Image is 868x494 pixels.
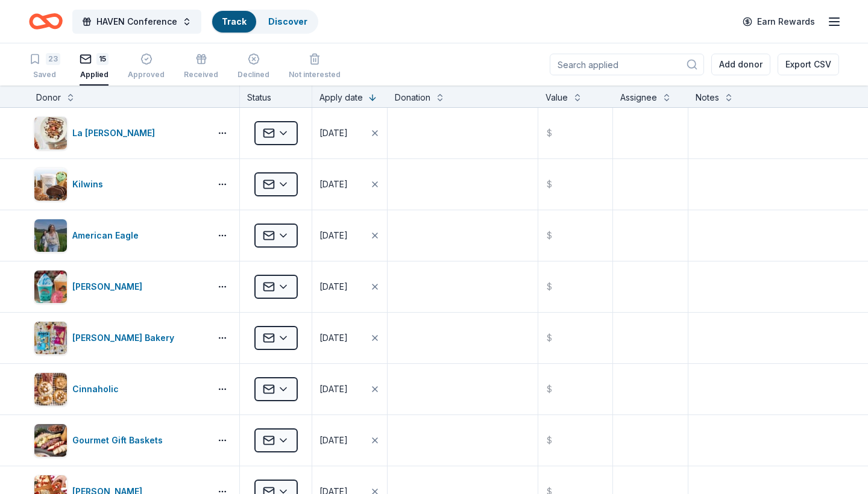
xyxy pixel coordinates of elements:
[128,70,165,80] div: Approved
[550,54,704,75] input: Search applied
[29,48,60,86] button: 23Saved
[34,321,206,355] button: Image for Bobo's Bakery[PERSON_NAME] Bakery
[34,424,67,457] img: Image for Gourmet Gift Baskets
[72,382,124,396] div: Cinnaholic
[128,48,165,86] button: Approved
[211,10,318,34] button: TrackDiscover
[312,159,387,210] button: [DATE]
[96,53,108,65] div: 15
[80,48,108,86] button: 15Applied
[546,90,568,105] div: Value
[34,322,67,354] img: Image for Bobo's Bakery
[319,280,348,294] div: [DATE]
[34,270,67,303] img: Image for Bahama Buck's
[240,86,312,107] div: Status
[72,10,201,34] button: HAVEN Conference
[289,70,341,80] div: Not interested
[312,415,387,466] button: [DATE]
[72,280,147,294] div: [PERSON_NAME]
[184,70,218,80] div: Received
[711,54,770,75] button: Add donor
[222,16,247,27] a: Track
[36,90,61,105] div: Donor
[46,53,60,65] div: 23
[34,219,206,252] button: Image for American EagleAmerican Eagle
[34,167,206,201] button: Image for KilwinsKilwins
[319,433,348,448] div: [DATE]
[72,126,160,140] div: La [PERSON_NAME]
[29,7,63,36] a: Home
[96,14,177,29] span: HAVEN Conference
[319,331,348,345] div: [DATE]
[395,90,430,105] div: Donation
[319,90,363,105] div: Apply date
[72,228,143,243] div: American Eagle
[289,48,341,86] button: Not interested
[312,108,387,158] button: [DATE]
[319,382,348,396] div: [DATE]
[34,373,67,405] img: Image for Cinnaholic
[735,11,822,33] a: Earn Rewards
[80,70,108,80] div: Applied
[72,433,168,448] div: Gourmet Gift Baskets
[34,372,206,406] button: Image for CinnaholicCinnaholic
[72,177,108,192] div: Kilwins
[312,313,387,363] button: [DATE]
[696,90,719,105] div: Notes
[319,126,348,140] div: [DATE]
[312,261,387,312] button: [DATE]
[312,210,387,261] button: [DATE]
[184,48,218,86] button: Received
[34,168,67,201] img: Image for Kilwins
[319,228,348,243] div: [DATE]
[312,364,387,414] button: [DATE]
[268,16,307,27] a: Discover
[34,116,206,150] button: Image for La MadeleineLa [PERSON_NAME]
[34,424,206,457] button: Image for Gourmet Gift BasketsGourmet Gift Baskets
[237,70,269,80] div: Declined
[620,90,657,105] div: Assignee
[34,219,67,252] img: Image for American Eagle
[34,270,206,304] button: Image for Bahama Buck's[PERSON_NAME]
[34,117,67,149] img: Image for La Madeleine
[29,70,60,80] div: Saved
[72,331,179,345] div: [PERSON_NAME] Bakery
[319,177,348,192] div: [DATE]
[237,48,269,86] button: Declined
[778,54,839,75] button: Export CSV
